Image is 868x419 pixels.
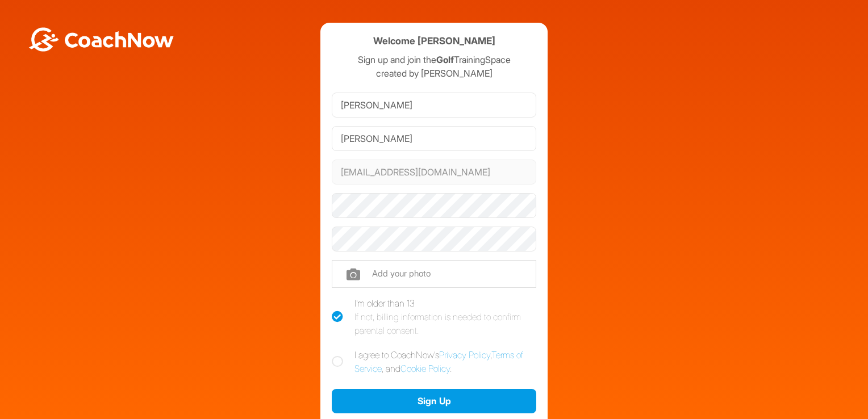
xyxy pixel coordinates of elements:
div: If not, billing information is needed to confirm parental consent. [354,310,536,337]
p: Sign up and join the TrainingSpace [332,53,536,66]
label: I agree to CoachNow's , , and . [332,348,536,375]
input: First Name [332,93,536,118]
h4: Welcome [PERSON_NAME] [373,34,495,48]
strong: Golf [436,54,454,65]
input: Last Name [332,126,536,151]
input: Email [332,160,536,185]
a: Privacy Policy [439,349,490,361]
img: BwLJSsUCoWCh5upNqxVrqldRgqLPVwmV24tXu5FoVAoFEpwwqQ3VIfuoInZCoVCoTD4vwADAC3ZFMkVEQFDAAAAAElFTkSuQmCC [27,27,175,52]
div: I'm older than 13 [354,296,536,337]
a: Cookie Policy [400,363,450,374]
a: Terms of Service [354,349,523,374]
p: created by [PERSON_NAME] [332,66,536,80]
button: Sign Up [332,389,536,413]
